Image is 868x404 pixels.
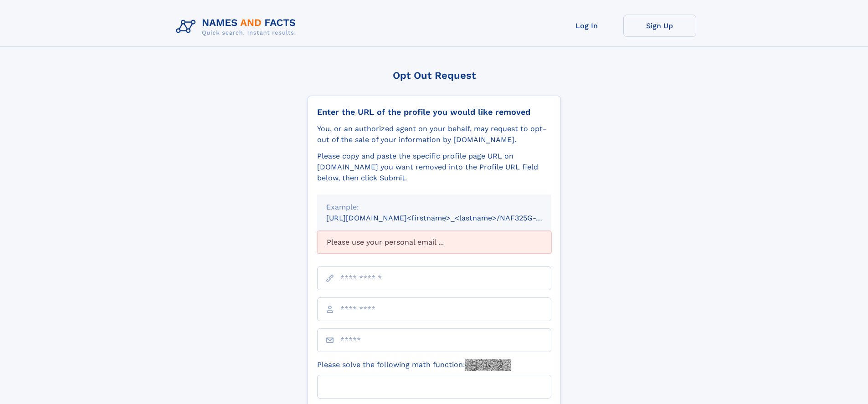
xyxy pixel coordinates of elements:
a: Sign Up [623,15,696,37]
div: Enter the URL of the profile you would like removed [317,107,551,117]
div: Opt Out Request [308,70,561,81]
img: Logo Names and Facts [172,15,303,39]
small: [URL][DOMAIN_NAME]<firstname>_<lastname>/NAF325G-xxxxxxxx [326,214,569,222]
div: You, or an authorized agent on your behalf, may request to opt-out of the sale of your informatio... [317,123,551,145]
label: Please solve the following math function: [317,359,511,371]
a: Log In [550,15,623,37]
div: Please use your personal email ... [317,231,551,254]
div: Example: [326,202,542,213]
div: Please copy and paste the specific profile page URL on [DOMAIN_NAME] you want removed into the Pr... [317,151,551,184]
